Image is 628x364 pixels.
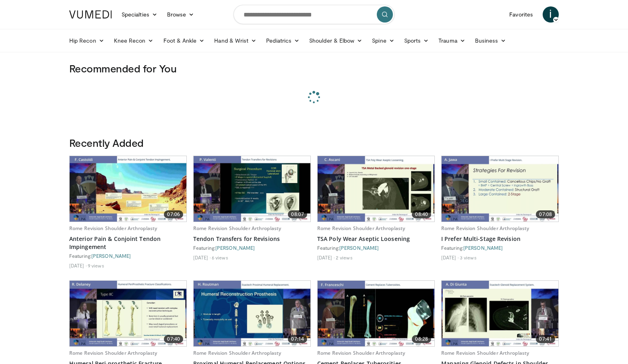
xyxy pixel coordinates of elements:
[399,33,434,49] a: Sports
[69,62,559,75] h3: Recommended for You
[317,350,405,356] a: Rome Revision Shoulder Arthroplasty
[261,33,304,49] a: Pediatrics
[109,33,159,49] a: Knee Recon
[70,156,186,222] img: 8037028b-5014-4d38-9a8c-71d966c81743.620x360_q85_upscale.jpg
[441,245,559,251] div: Featuring:
[536,335,555,343] span: 07:41
[441,225,529,232] a: Rome Revision Shoulder Arthroplasty
[336,254,353,261] li: 2 views
[69,262,87,269] li: [DATE]
[162,6,199,23] a: Browse
[412,210,431,218] span: 08:40
[215,245,255,251] a: [PERSON_NAME]
[193,225,281,232] a: Rome Revision Shoulder Arthroplasty
[460,254,477,261] li: 3 views
[194,156,310,222] a: 08:07
[318,156,434,222] img: b9682281-d191-4971-8e2c-52cd21f8feaa.620x360_q85_upscale.jpg
[69,350,157,356] a: Rome Revision Shoulder Arthroplasty
[318,281,434,346] img: 8042dcb6-8246-440b-96e3-b3fdfd60ef0a.620x360_q85_upscale.jpg
[91,253,131,259] a: [PERSON_NAME]
[504,6,538,23] a: Favorites
[69,235,187,251] a: Anterior Pain & Conjoint Tendon Impingement
[288,335,307,343] span: 07:14
[543,6,559,23] a: İ
[470,33,511,49] a: Business
[209,33,261,49] a: Hand & Wrist
[164,335,183,343] span: 07:40
[164,210,183,218] span: 07:06
[69,136,559,149] h3: Recently Added
[64,33,109,49] a: Hip Recon
[233,5,395,24] input: Search topics, interventions
[194,281,310,346] img: 3d690308-9757-4d1f-b0cf-d2daa646b20c.620x360_q85_upscale.jpg
[69,253,187,259] div: Featuring:
[317,245,435,251] div: Featuring:
[317,225,405,232] a: Rome Revision Shoulder Arthroplasty
[318,281,434,346] a: 08:28
[463,245,503,251] a: [PERSON_NAME]
[288,210,307,218] span: 08:07
[69,225,157,232] a: Rome Revision Shoulder Arthroplasty
[70,281,186,346] img: c89197b7-361e-43d5-a86e-0b48a5cfb5ba.620x360_q85_upscale.jpg
[193,245,311,251] div: Featuring:
[194,281,310,346] a: 07:14
[442,156,558,222] img: a3fe917b-418f-4b37-ad2e-b0d12482d850.620x360_q85_upscale.jpg
[69,10,112,19] img: VuMedi Logo
[88,262,104,269] li: 9 views
[159,33,210,49] a: Foot & Ankle
[441,254,459,261] li: [DATE]
[536,210,555,218] span: 07:08
[212,254,228,261] li: 6 views
[367,33,399,49] a: Spine
[339,245,379,251] a: [PERSON_NAME]
[304,33,367,49] a: Shoulder & Elbow
[317,235,435,243] a: TSA Poly Wear Aseptic Loosening
[194,156,310,222] img: f121adf3-8f2a-432a-ab04-b981073a2ae5.620x360_q85_upscale.jpg
[441,235,559,243] a: I Prefer Multi-Stage Revision
[193,235,311,243] a: Tendon Transfers for Revisions
[117,6,162,23] a: Specialties
[442,281,558,346] img: 20d82a31-24c1-4cf8-8505-f6583b54eaaf.620x360_q85_upscale.jpg
[434,33,470,49] a: Trauma
[70,156,186,222] a: 07:06
[70,281,186,346] a: 07:40
[442,156,558,222] a: 07:08
[412,335,431,343] span: 08:28
[193,254,211,261] li: [DATE]
[442,281,558,346] a: 07:41
[441,350,529,356] a: Rome Revision Shoulder Arthroplasty
[318,156,434,222] a: 08:40
[317,254,335,261] li: [DATE]
[193,350,281,356] a: Rome Revision Shoulder Arthroplasty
